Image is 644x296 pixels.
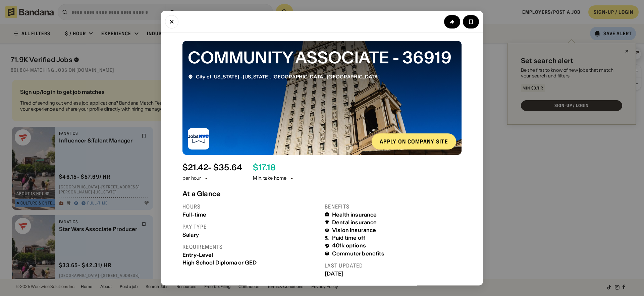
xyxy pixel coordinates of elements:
a: [US_STATE], [GEOGRAPHIC_DATA], [GEOGRAPHIC_DATA] [243,73,380,79]
div: $ 17.18 [253,163,275,172]
div: · [196,74,380,79]
div: Dental insurance [332,219,377,225]
div: Commuter benefits [332,250,384,256]
div: High School Diploma or GED [182,259,319,265]
div: Hours [182,203,319,210]
div: Salary [182,231,319,238]
div: Vision insurance [332,227,376,233]
div: Full-time [182,211,319,218]
div: COMMUNITY ASSOCIATE - 36919 [188,46,456,68]
div: Min. take home [253,175,294,182]
div: Paid time off [332,235,365,241]
a: City of [US_STATE] [196,73,239,79]
div: Entry-Level [182,251,319,258]
button: Close [165,15,178,28]
div: At a Glance [182,189,462,197]
div: $ 21.42 - $35.64 [182,163,242,172]
div: Pay type [182,223,319,230]
div: 401k options [332,242,366,249]
img: City of New York logo [188,128,209,149]
div: Requirements [182,243,319,250]
div: Apply on company site [380,138,448,144]
div: per hour [182,175,201,182]
div: Benefits [325,203,462,210]
div: Last updated [325,262,462,269]
div: [DATE] [325,270,462,277]
div: Health insurance [332,211,377,218]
